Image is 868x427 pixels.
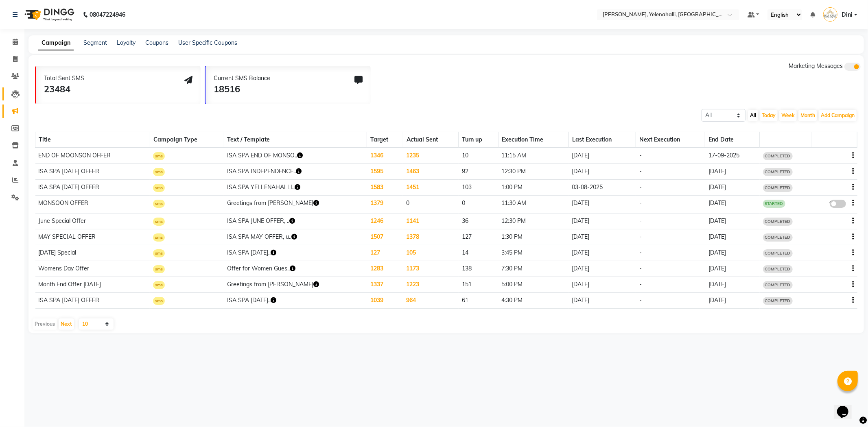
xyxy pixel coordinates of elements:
td: [DATE] [705,261,760,277]
td: [DATE] [568,261,636,277]
td: [DATE] [568,277,636,292]
span: sms [153,265,165,273]
span: sms [153,152,165,160]
td: - [636,245,705,261]
td: 11:30 AM [498,196,568,213]
td: - [636,196,705,213]
td: 151 [459,277,498,292]
td: [DATE] [705,277,760,292]
a: User Specific Coupons [178,39,237,46]
td: [DATE] [705,229,760,245]
td: ISA SPA [DATE].. [224,245,367,261]
span: COMPLETED [763,265,793,273]
a: Loyalty [117,39,136,46]
td: END OF MOONSON OFFER [35,148,150,164]
td: ISA SPA MAY OFFER, u.. [224,229,367,245]
td: [DATE] [705,196,760,213]
button: Next [59,318,74,330]
span: sms [153,281,165,289]
td: 1:00 PM [498,180,568,196]
td: 11:15 AM [498,148,568,164]
span: Marketing Messages [789,62,843,70]
td: 1346 [367,148,403,164]
td: ISA SPA YELLENAHALLI.. [224,180,367,196]
td: - [636,261,705,277]
th: Target [367,132,403,148]
td: - [636,292,705,308]
td: ISA SPA END OF MONSO.. [224,148,367,164]
span: sms [153,200,165,208]
td: ISA SPA INDEPENDENCE.. [224,164,367,180]
td: 138 [459,261,498,277]
th: Text / Template [224,132,367,148]
td: - [636,213,705,229]
td: [DATE] [568,229,636,245]
a: Coupons [145,39,168,46]
td: 1451 [403,180,459,196]
td: 1039 [367,292,403,308]
td: 1463 [403,164,459,180]
span: sms [153,168,165,176]
td: [DATE] [705,245,760,261]
span: sms [153,233,165,242]
button: Week [779,110,797,121]
td: [DATE] [568,196,636,213]
td: Greetings from [PERSON_NAME] [224,196,367,213]
th: Campaign Type [150,132,224,148]
td: MAY SPECIAL OFFER [35,229,150,245]
td: [DATE] [705,213,760,229]
td: Womens Day Offer [35,261,150,277]
img: Dini [823,7,837,22]
td: 127 [367,245,403,261]
td: ISA SPA [DATE].. [224,292,367,308]
button: Today [760,110,778,121]
td: 5:00 PM [498,277,568,292]
td: ISA SPA [DATE] OFFER [35,180,150,196]
div: Total Sent SMS [44,74,84,83]
span: COMPLETED [763,218,793,226]
span: sms [153,218,165,226]
td: 14 [459,245,498,261]
td: 36 [459,213,498,229]
td: June Special Offer [35,213,150,229]
td: [DATE] [705,164,760,180]
td: 1379 [367,196,403,213]
span: COMPLETED [763,152,793,160]
span: COMPLETED [763,249,793,257]
th: Last Execution [568,132,636,148]
td: [DATE] [568,245,636,261]
td: - [636,148,705,164]
td: 4:30 PM [498,292,568,308]
td: - [636,229,705,245]
div: 18516 [214,83,270,96]
a: Segment [83,39,107,46]
td: [DATE] [568,164,636,180]
img: logo [21,3,77,26]
td: [DATE] [568,292,636,308]
td: 1507 [367,229,403,245]
td: Offer for Women Gues.. [224,261,367,277]
span: COMPLETED [763,281,793,289]
button: All [748,110,758,121]
td: 1235 [403,148,459,164]
span: sms [153,249,165,257]
td: 1141 [403,213,459,229]
td: [DATE] [568,213,636,229]
td: 0 [459,196,498,213]
span: sms [153,297,165,305]
td: 1223 [403,277,459,292]
td: Month End Offer [DATE] [35,277,150,292]
div: Current SMS Balance [214,74,270,83]
th: Execution Time [498,132,568,148]
span: COMPLETED [763,184,793,192]
td: 7:30 PM [498,261,568,277]
span: STARTED [763,200,785,208]
iframe: chat widget [834,394,860,419]
td: 12:30 PM [498,213,568,229]
td: 61 [459,292,498,308]
div: 23484 [44,83,84,96]
td: 1378 [403,229,459,245]
td: [DATE] Special [35,245,150,261]
td: - [636,277,705,292]
td: 1173 [403,261,459,277]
